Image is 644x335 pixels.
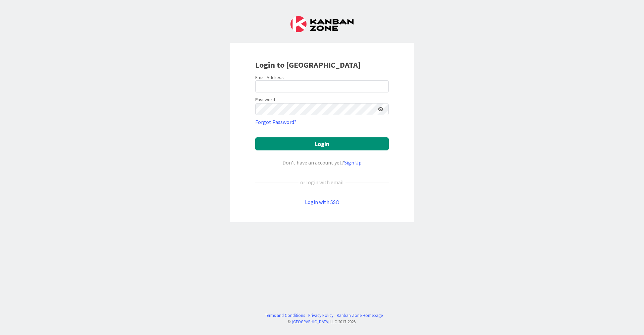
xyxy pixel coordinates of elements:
img: Kanban Zone [290,16,354,32]
a: Privacy Policy [308,312,333,319]
a: Terms and Conditions [265,312,305,319]
a: Login with SSO [305,199,339,205]
a: Sign Up [344,159,362,166]
div: © LLC 2017- 2025 . [262,319,383,325]
label: Email Address [255,74,284,80]
button: Login [255,137,389,150]
label: Password [255,96,275,103]
div: Don’t have an account yet? [255,158,389,166]
div: or login with email [299,178,345,186]
a: [GEOGRAPHIC_DATA] [292,319,329,324]
b: Login to [GEOGRAPHIC_DATA] [255,60,361,70]
a: Forgot Password? [255,118,297,126]
a: Kanban Zone Homepage [337,312,383,319]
